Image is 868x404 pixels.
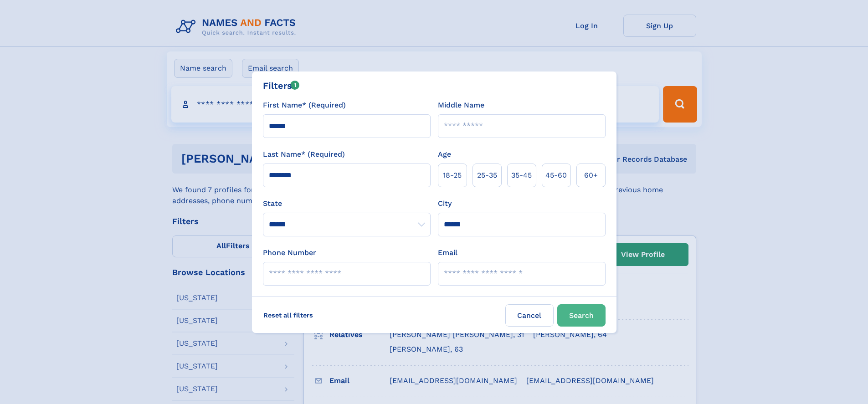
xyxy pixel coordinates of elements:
span: 35‑45 [511,170,532,181]
label: Phone Number [263,247,316,258]
div: Filters [263,79,300,92]
label: City [438,198,452,209]
button: Search [557,304,606,327]
label: Middle Name [438,100,484,111]
label: Cancel [505,304,554,327]
label: Reset all filters [257,304,319,326]
span: 60+ [584,170,598,181]
span: 25‑35 [477,170,497,181]
span: 18‑25 [443,170,462,181]
label: Age [438,149,451,160]
label: Last Name* (Required) [263,149,345,160]
label: State [263,198,431,209]
label: Email [438,247,457,258]
span: 45‑60 [545,170,567,181]
label: First Name* (Required) [263,100,346,111]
